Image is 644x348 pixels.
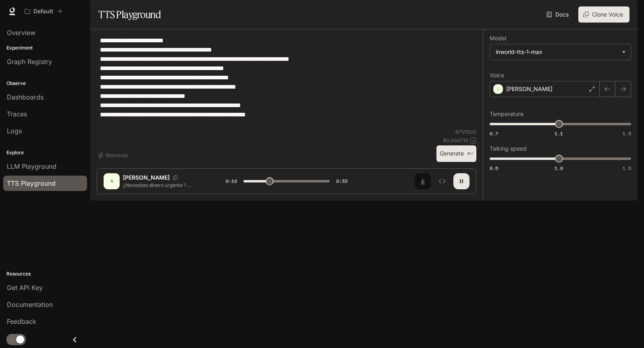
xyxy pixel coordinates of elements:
[555,165,563,172] span: 1.0
[21,3,66,19] button: All workspaces
[467,151,473,156] p: ⌘⏎
[415,173,431,189] button: Download audio
[105,175,118,188] div: A
[545,6,572,23] a: Docs
[490,44,631,60] div: inworld-tts-1-max
[555,130,563,137] span: 1.1
[496,48,618,56] div: inworld-tts-1-max
[623,130,631,137] span: 1.5
[226,177,237,185] span: 0:10
[336,177,347,185] span: 0:33
[623,165,631,172] span: 1.5
[123,182,206,188] p: ¿Necesitas dinero urgente？ ¡MexDin ofrece préstamos seguros y confiables! Puedes pedir hasta $30,...
[98,6,161,23] h1: TTS Playground
[490,111,524,117] p: Temperature
[490,165,498,172] span: 0.5
[578,6,629,23] button: Clone Voice
[434,173,450,189] button: Inspect
[436,145,476,162] button: Generate⌘⏎
[170,175,181,180] button: Copy Voice ID
[123,174,170,182] p: [PERSON_NAME]
[506,85,553,93] p: [PERSON_NAME]
[97,149,131,162] button: Shortcuts
[490,146,527,151] p: Talking speed
[490,35,506,41] p: Model
[490,130,498,137] span: 0.7
[490,72,504,78] p: Voice
[33,8,53,15] p: Default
